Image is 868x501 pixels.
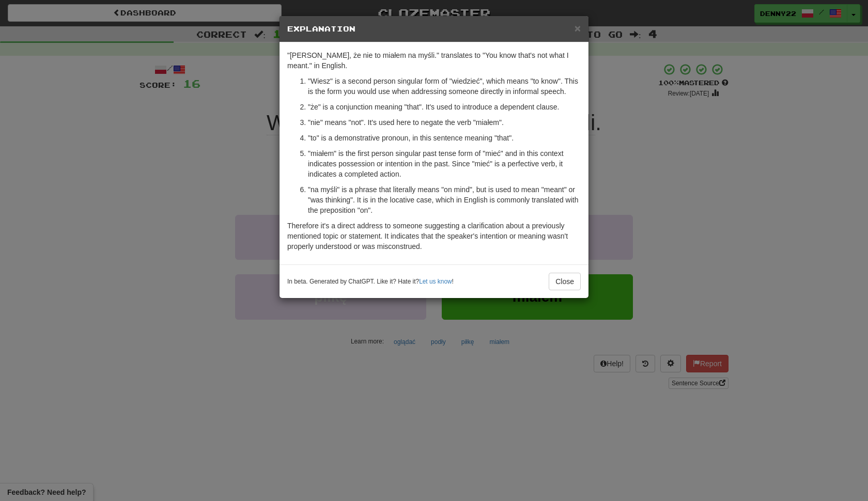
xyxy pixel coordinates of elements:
span: × [575,22,581,34]
button: Close [575,23,581,34]
p: "to" is a demonstrative pronoun, in this sentence meaning "that". [308,133,581,143]
button: Close [549,273,581,290]
p: Therefore it's a direct address to someone suggesting a clarification about a previously mentione... [287,221,581,252]
p: "na myśli" is a phrase that literally means "on mind", but is used to mean "meant" or "was thinki... [308,184,581,215]
small: In beta. Generated by ChatGPT. Like it? Hate it? ! [287,277,454,286]
a: Let us know [419,278,452,285]
h5: Explanation [287,24,581,34]
p: "miałem" is the first person singular past tense form of "mieć" and in this context indicates pos... [308,148,581,179]
p: "Wiesz" is a second person singular form of "wiedzieć", which means "to know". This is the form y... [308,76,581,97]
p: "[PERSON_NAME], że nie to miałem na myśli." translates to "You know that's not what I meant." in ... [287,50,581,71]
p: "nie" means "not". It's used here to negate the verb "miałem". [308,117,581,128]
p: "że" is a conjunction meaning "that". It's used to introduce a dependent clause. [308,102,581,112]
